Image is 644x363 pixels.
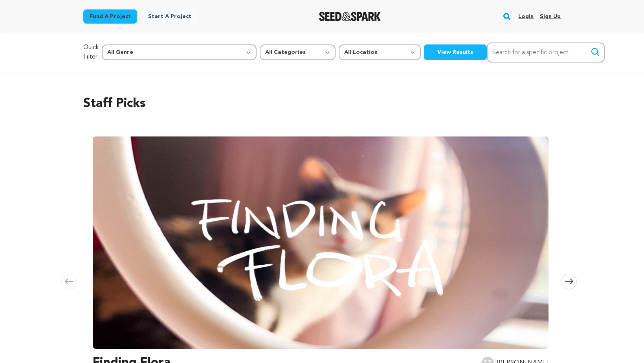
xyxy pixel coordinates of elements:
[540,10,561,23] a: Sign up
[424,44,487,60] button: View Results
[487,42,605,63] input: Search for a specific project
[142,9,198,24] a: Start a project
[83,43,99,62] p: Quick Filter
[83,9,137,24] a: Fund a project
[83,94,561,113] h2: Staff Picks
[319,12,381,21] img: Seed&Spark Logo Dark Mode
[319,12,381,21] a: Seed&Spark Homepage
[518,10,534,23] a: Login
[93,136,549,349] img: Finding Flora image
